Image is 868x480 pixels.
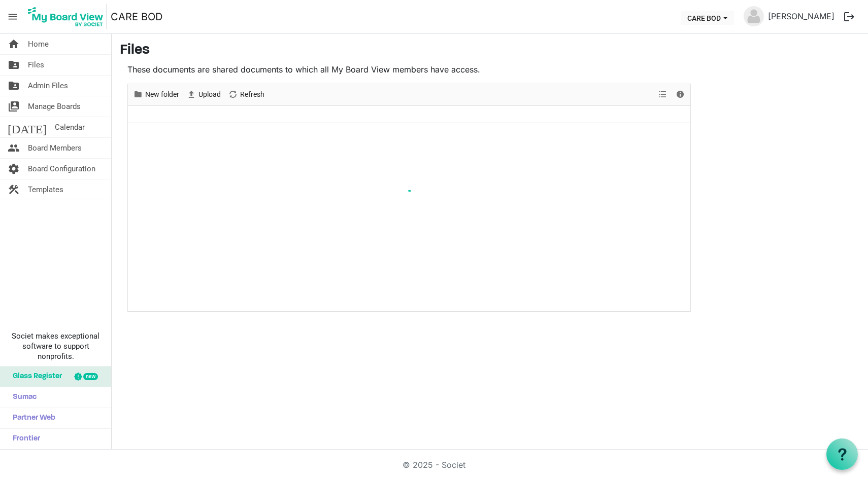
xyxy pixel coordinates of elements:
span: Files [28,55,44,75]
div: new [83,373,98,380]
span: Board Configuration [28,159,95,179]
a: CARE BOD [111,7,162,27]
span: Manage Boards [28,96,81,117]
span: Partner Web [8,408,55,428]
img: no-profile-picture.svg [744,6,764,26]
a: [PERSON_NAME] [764,6,839,26]
a: My Board View Logo [25,4,111,29]
span: folder_shared [8,55,20,75]
button: CARE BOD dropdownbutton [681,11,734,25]
span: Templates [28,179,63,200]
span: Frontier [8,429,40,449]
span: folder_shared [8,76,20,96]
span: Home [28,34,49,54]
span: Glass Register [8,366,62,387]
span: Societ makes exceptional software to support nonprofits. [5,331,107,361]
img: My Board View Logo [25,4,107,29]
p: These documents are shared documents to which all My Board View members have access. [127,63,691,76]
span: people [8,138,20,158]
span: Calendar [55,117,85,137]
h3: Files [120,42,860,59]
span: Admin Files [28,76,68,96]
span: switch_account [8,96,20,117]
span: construction [8,179,20,200]
button: logout [839,6,860,27]
a: © 2025 - Societ [403,460,465,470]
span: menu [3,7,22,26]
span: Board Members [28,138,82,158]
span: [DATE] [8,117,47,137]
span: Sumac [8,387,37,408]
span: home [8,34,20,54]
span: settings [8,159,20,179]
